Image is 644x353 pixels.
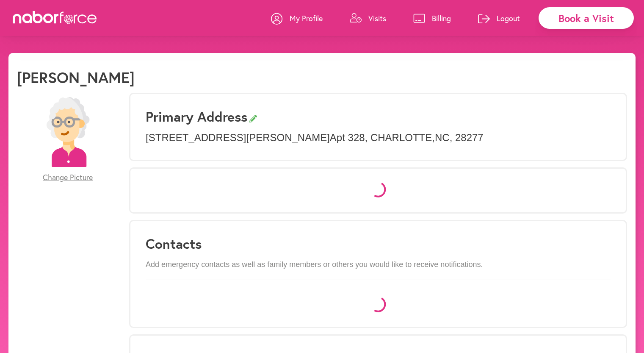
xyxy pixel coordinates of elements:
[497,13,520,23] p: Logout
[146,132,611,144] p: [STREET_ADDRESS][PERSON_NAME] Apt 328 , CHARLOTTE , NC , 28277
[432,13,451,23] p: Billing
[413,6,451,31] a: Billing
[290,13,323,23] p: My Profile
[478,6,520,31] a: Logout
[146,236,611,252] h3: Contacts
[350,6,386,31] a: Visits
[539,7,634,29] div: Book a Visit
[43,173,93,182] span: Change Picture
[146,260,611,270] p: Add emergency contacts as well as family members or others you would like to receive notifications.
[368,13,386,23] p: Visits
[17,68,135,86] h1: [PERSON_NAME]
[146,108,611,125] h3: Primary Address
[271,6,323,31] a: My Profile
[33,97,103,167] img: efc20bcf08b0dac87679abea64c1faab.png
